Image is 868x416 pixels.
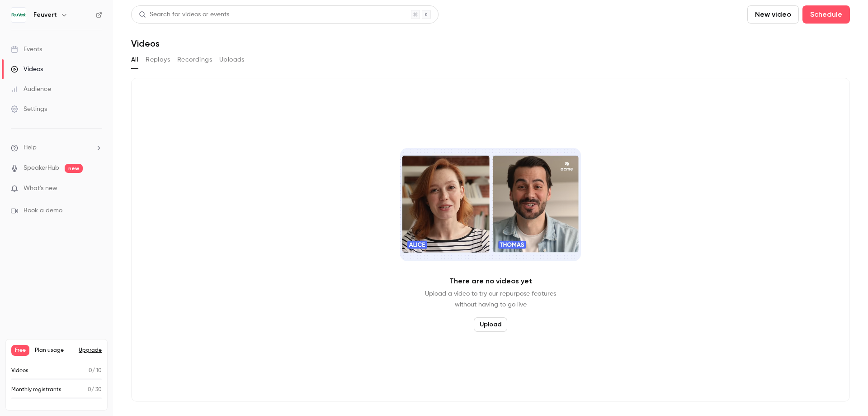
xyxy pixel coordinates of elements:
div: Videos [11,65,43,74]
h6: Feuvert [33,10,57,19]
p: There are no videos yet [449,276,532,287]
button: Upgrade [79,347,102,354]
span: new [65,164,83,173]
p: Upload a video to try our repurpose features without having to go live [425,288,556,310]
div: Events [11,45,42,54]
section: Videos [131,5,850,411]
span: 0 [88,387,91,392]
div: Audience [11,85,51,94]
button: Schedule [802,5,850,24]
span: Free [11,345,29,356]
p: / 10 [89,367,102,375]
span: Plan usage [35,347,73,354]
li: help-dropdown-opener [11,143,102,153]
button: Uploads [219,53,245,67]
a: SpeakerHub [24,163,59,173]
div: Settings [11,105,47,114]
p: / 30 [88,386,102,394]
span: Book a demo [24,206,62,215]
button: All [131,53,138,67]
div: Search for videos or events [139,10,229,19]
img: Feuvert [11,8,26,22]
span: 0 [89,368,92,373]
button: Upload [474,317,507,332]
h1: Videos [131,38,160,49]
p: Monthly registrants [11,386,61,394]
iframe: Noticeable Trigger [91,185,102,193]
span: What's new [24,184,57,193]
button: Recordings [177,53,212,67]
button: New video [747,5,799,24]
span: Help [24,143,37,153]
button: Replays [146,53,170,67]
p: Videos [11,367,28,375]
